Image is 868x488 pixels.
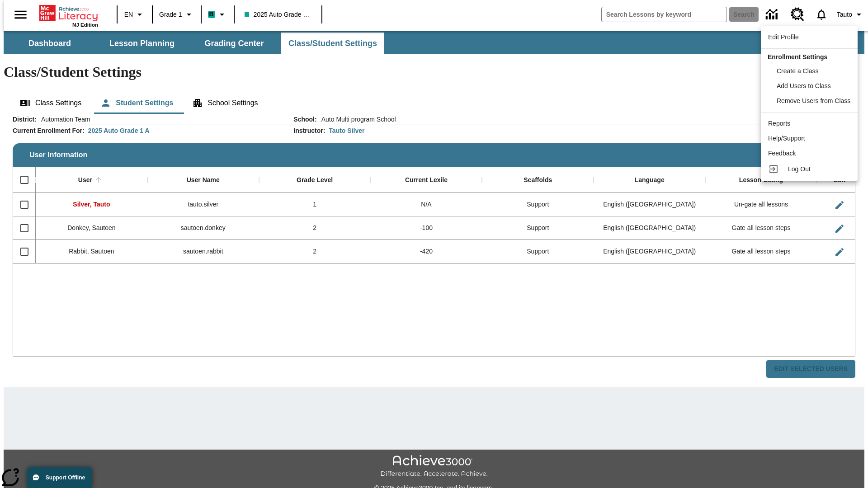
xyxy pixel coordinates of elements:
span: Create a Class [777,67,819,75]
span: Enrollment Settings [768,53,827,61]
span: Log Out [788,165,811,173]
span: Feedback [768,150,796,157]
span: Remove Users from Class [777,97,850,104]
span: Reports [768,120,790,127]
span: Help/Support [768,135,805,142]
span: Add Users to Class [777,82,831,89]
span: Edit Profile [768,33,799,41]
